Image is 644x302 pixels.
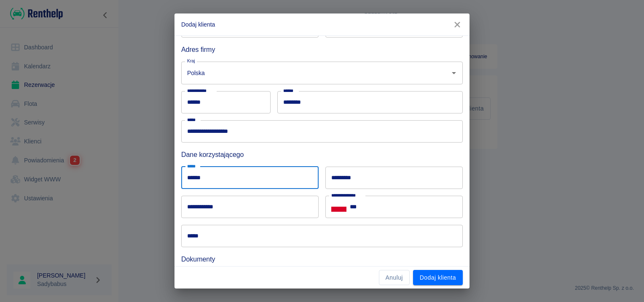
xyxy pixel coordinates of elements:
button: Anuluj [379,270,410,286]
button: Dodaj klienta [413,270,463,286]
h2: Dodaj klienta [174,13,470,35]
h6: Adres firmy [181,44,463,55]
button: Select country [331,200,346,213]
label: Kraj [187,58,195,64]
button: Otwórz [448,67,460,79]
h6: Dane korzystającego [181,149,463,160]
h6: Dokumenty [181,254,463,264]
